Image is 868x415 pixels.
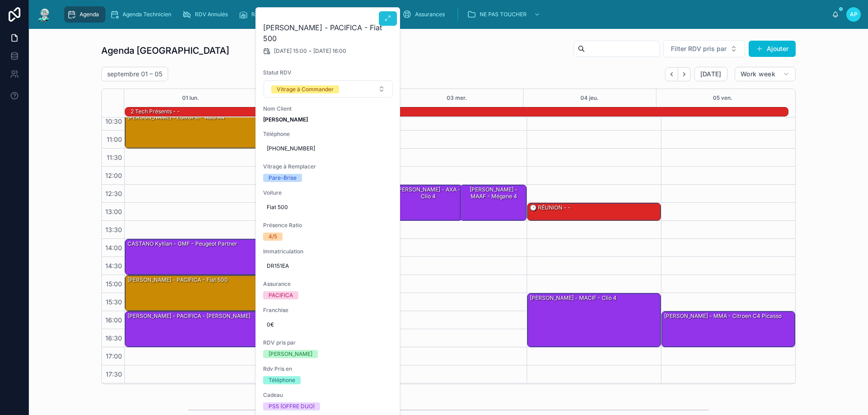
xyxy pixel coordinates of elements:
[460,185,526,220] div: [PERSON_NAME] - MAAF - Mégane 4
[663,40,745,57] button: Select Button
[700,70,722,78] span: [DATE]
[125,275,258,311] div: [PERSON_NAME] - PACIFICA - Fiat 500
[671,44,726,53] span: Filter RDV pris par
[103,244,124,252] span: 14:00
[251,11,264,18] span: Rack
[103,316,124,324] span: 16:00
[263,392,393,399] span: Cadeau
[195,11,228,18] span: RDV Annulés
[741,70,775,78] span: Work week
[267,145,390,152] span: [PHONE_NUMBER]
[464,6,545,23] a: NE PAS TOUCHER
[269,233,277,241] div: 4/5
[269,402,315,410] div: PS5 (OFFRE DUO)
[127,276,229,284] div: [PERSON_NAME] - PACIFICA - Fiat 500
[263,22,393,44] h2: [PERSON_NAME] - PACIFICA - Fiat 500
[713,89,732,107] button: 05 ven.
[528,294,660,347] div: [PERSON_NAME] - MACIF - Clio 4
[319,6,398,23] a: Dossiers Non Envoyés
[125,113,258,148] div: [PERSON_NAME] - EUROFIL - Audi A4
[263,307,393,314] span: Franchise
[735,67,796,81] button: Work week
[263,189,393,196] span: Voiture
[309,47,311,55] span: -
[103,262,124,270] span: 14:30
[263,280,393,288] span: Assurance
[36,7,52,22] img: App logo
[694,67,727,81] button: [DATE]
[263,105,393,112] span: Nom Client
[263,365,393,373] span: Rdv Pris en
[749,41,796,57] button: Ajouter
[80,11,99,18] span: Agenda
[125,239,258,275] div: CASTANO Kyllian - GMF - Peugeot partner
[269,291,293,299] div: PACIFICA
[104,352,124,360] span: 17:00
[236,6,271,23] a: Rack
[313,47,346,55] span: [DATE] 16:00
[104,370,124,378] span: 17:30
[267,204,390,211] span: Fiat 500
[103,334,124,342] span: 16:30
[104,280,124,288] span: 15:00
[60,5,832,24] div: scrollable content
[107,6,178,23] a: Agenda Technicien
[269,350,312,358] div: [PERSON_NAME]
[127,113,226,121] div: [PERSON_NAME] - EUROFIL - Audi A4
[103,172,124,179] span: 12:00
[263,69,393,76] span: Statut RDV
[127,240,238,248] div: CASTANO Kyllian - GMF - Peugeot partner
[273,6,317,23] a: Cadeaux
[107,70,162,79] h2: septembre 01 – 05
[529,204,571,212] div: 🕒 RÉUNION - -
[263,131,393,138] span: Téléphone
[269,174,297,182] div: Pare-Brise
[267,262,390,270] span: DR151EA
[850,11,858,18] span: AP
[103,117,124,125] span: 10:30
[179,6,234,23] a: RDV Annulés
[269,376,295,384] div: Téléphone
[103,226,124,233] span: 13:30
[127,312,251,320] div: [PERSON_NAME] - PACIFICA - [PERSON_NAME]
[101,44,229,57] h1: Agenda [GEOGRAPHIC_DATA]
[263,222,393,229] span: Présence Ratio
[663,312,783,320] div: [PERSON_NAME] - MMA - citroen C4 Picasso
[400,6,451,23] a: Assurances
[267,321,390,328] span: 0€
[277,85,334,93] div: Vitrage à Commander
[64,6,105,23] a: Agenda
[480,11,527,18] span: NE PAS TOUCHER
[104,135,124,143] span: 11:00
[263,339,393,346] span: RDV pris par
[264,80,393,98] button: Select Button
[394,185,462,220] div: [PERSON_NAME] - AXA - Clio 4
[103,208,124,215] span: 13:00
[678,67,691,81] button: Next
[395,186,462,201] div: [PERSON_NAME] - AXA - Clio 4
[104,154,124,161] span: 11:30
[447,89,467,107] button: 03 mer.
[182,89,199,107] div: 01 lun.
[529,294,618,302] div: [PERSON_NAME] - MACIF - Clio 4
[263,116,308,123] strong: [PERSON_NAME]
[462,186,526,201] div: [PERSON_NAME] - MAAF - Mégane 4
[103,190,124,197] span: 12:30
[662,312,795,347] div: [PERSON_NAME] - MMA - citroen C4 Picasso
[263,248,393,255] span: Immatriculation
[274,47,307,55] span: [DATE] 15:00
[415,11,445,18] span: Assurances
[665,67,678,81] button: Back
[123,11,171,18] span: Agenda Technicien
[104,298,124,306] span: 15:30
[528,203,660,220] div: 🕒 RÉUNION - -
[125,312,258,347] div: [PERSON_NAME] - PACIFICA - [PERSON_NAME]
[580,89,599,107] button: 04 jeu.
[263,163,393,170] span: Vitrage à Remplacer
[130,107,181,116] div: 2 Tech présents - -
